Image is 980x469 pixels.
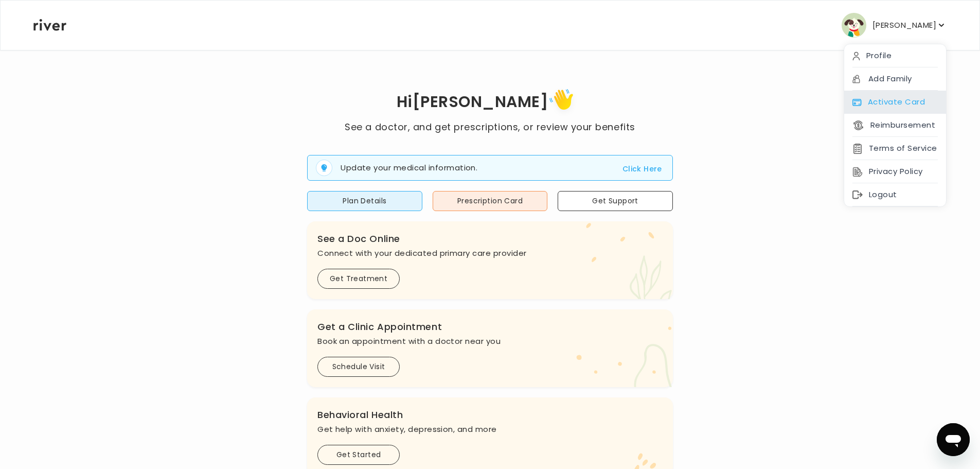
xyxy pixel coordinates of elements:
[852,118,935,132] button: Reimbursement
[307,191,422,211] button: Plan Details
[345,120,635,134] p: See a doctor, and get prescriptions, or review your benefits
[937,423,970,456] iframe: Button to launch messaging window
[433,191,548,211] button: Prescription Card
[341,162,477,174] p: Update your medical information.
[872,18,936,32] p: [PERSON_NAME]
[317,269,400,289] button: Get Treatment
[842,13,947,38] button: user avatar[PERSON_NAME]
[317,357,400,377] button: Schedule Visit
[317,320,663,334] h3: Get a Clinic Appointment
[844,67,946,91] div: Add Family
[558,191,673,211] button: Get Support
[844,160,946,183] div: Privacy Policy
[317,334,663,349] p: Book an appointment with a doctor near you
[844,44,946,67] div: Profile
[622,163,662,175] button: Click Here
[317,445,400,465] button: Get Started
[317,246,663,260] p: Connect with your dedicated primary care provider
[842,13,866,38] img: user avatar
[844,91,946,114] div: Activate Card
[844,183,946,206] div: Logout
[317,232,663,246] h3: See a Doc Online
[345,85,635,120] h1: Hi [PERSON_NAME]
[844,137,946,160] div: Terms of Service
[317,408,663,422] h3: Behavioral Health
[317,422,663,437] p: Get help with anxiety, depression, and more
